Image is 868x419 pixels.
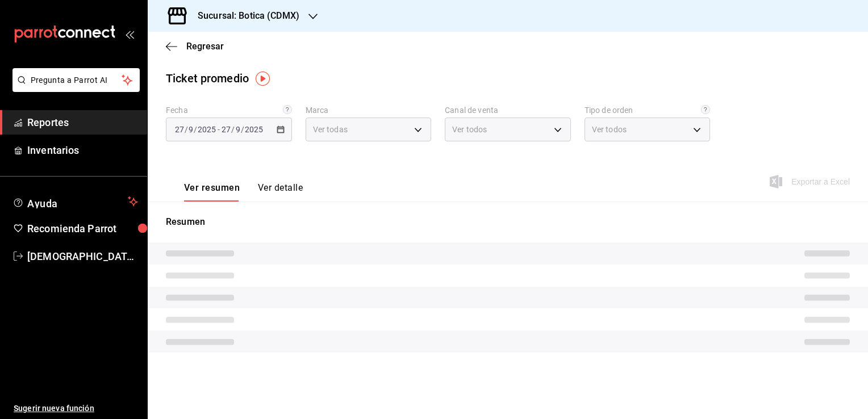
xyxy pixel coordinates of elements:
[8,82,140,94] a: Pregunta a Parrot AI
[258,182,303,202] button: Ver detalle
[184,182,240,202] button: Ver resumen
[244,125,264,134] input: ----
[27,115,138,130] span: Reportes
[231,125,235,134] span: /
[701,105,710,114] svg: Todas las órdenes contabilizan 1 comensal a excepción de órdenes de mesa con comensales obligator...
[125,30,134,39] button: open_drawer_menu
[166,41,224,52] button: Regresar
[27,195,123,208] span: Ayuda
[218,125,220,134] span: -
[194,125,197,134] span: /
[27,221,138,236] span: Recomienda Parrot
[256,72,270,86] img: Tooltip marker
[241,125,244,134] span: /
[235,125,241,134] input: --
[445,106,571,114] label: Canal de venta
[221,125,231,134] input: --
[166,106,292,114] label: Fecha
[452,124,487,135] span: Ver todos
[184,182,303,202] div: navigation tabs
[188,125,194,134] input: --
[283,105,292,114] svg: Información delimitada a máximo 62 días.
[166,70,249,87] div: Ticket promedio
[166,215,850,229] p: Resumen
[585,106,711,114] label: Tipo de orden
[313,124,348,135] span: Ver todas
[306,106,432,114] label: Marca
[186,41,224,52] span: Regresar
[185,125,188,134] span: /
[27,143,138,158] span: Inventarios
[592,124,627,135] span: Ver todos
[31,74,122,86] span: Pregunta a Parrot AI
[189,9,299,23] h3: Sucursal: Botica (CDMX)
[27,249,138,264] span: [DEMOGRAPHIC_DATA][PERSON_NAME][DATE]
[12,68,140,92] button: Pregunta a Parrot AI
[197,125,216,134] input: ----
[174,125,185,134] input: --
[14,403,138,414] span: Sugerir nueva función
